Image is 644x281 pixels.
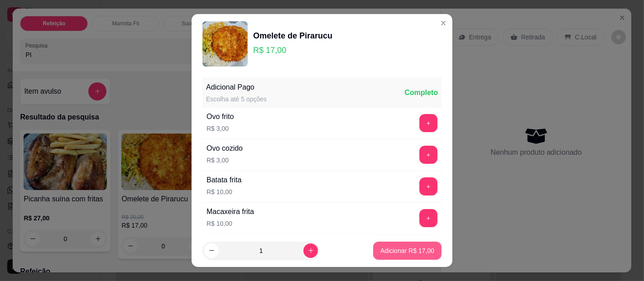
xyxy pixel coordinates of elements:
[373,242,442,260] button: Adicionar R$ 17,00
[207,143,243,154] div: Ovo cozido
[419,114,437,132] button: add
[380,246,434,255] p: Adicionar R$ 17,00
[419,177,437,195] button: add
[206,82,267,93] div: Adicional Pago
[207,175,241,186] div: Batata frita
[404,87,438,98] div: Completo
[419,146,437,164] button: add
[253,44,332,57] p: R$ 17,00
[207,156,243,165] p: R$ 3,00
[207,206,254,217] div: Macaxeira frita
[206,95,267,104] div: Escolha até 5 opções
[436,16,451,30] button: Close
[207,219,254,228] p: R$ 10,00
[419,209,437,227] button: add
[202,21,248,67] img: product-image
[207,187,241,196] p: R$ 10,00
[207,111,234,122] div: Ovo frito
[204,243,219,258] button: decrease-product-quantity
[207,124,234,133] p: R$ 3,00
[253,29,332,42] div: Omelete de Pirarucu
[303,243,318,258] button: increase-product-quantity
